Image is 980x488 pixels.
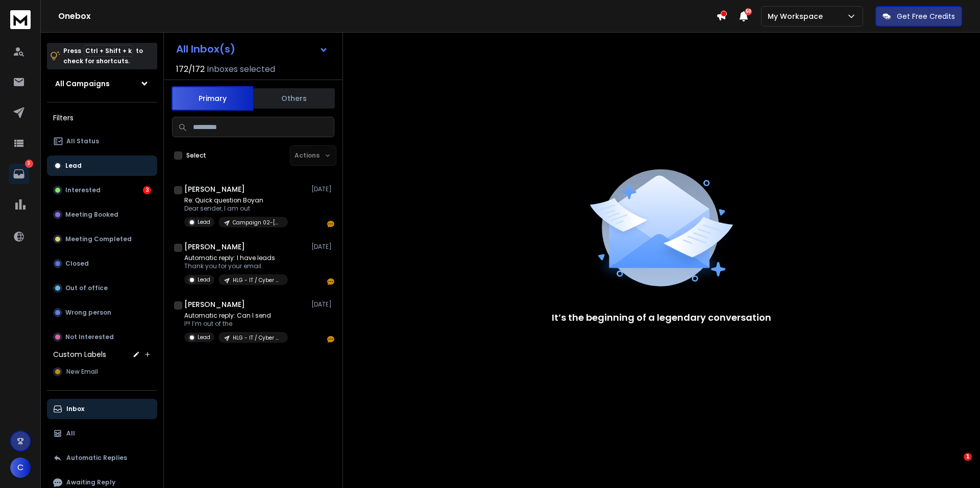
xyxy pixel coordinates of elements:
label: Select [186,151,206,160]
p: Dear sender, I am out [184,204,288,213]
span: 172 / 172 [176,63,205,75]
button: All [47,423,157,444]
p: Out of office [65,284,108,292]
h1: All Campaigns [55,79,110,89]
button: Not Interested [47,327,157,347]
p: I!!! I’m out of the [184,320,288,328]
a: 3 [9,164,29,184]
p: My Workspace [768,11,827,21]
h3: Custom Labels [53,349,106,359]
button: Wrong person [47,302,157,323]
p: Automatic reply: I have leads [184,254,288,262]
button: New Email [47,362,157,382]
div: 3 [143,186,151,194]
p: Wrong person [65,309,111,317]
p: Get Free Credits [897,11,955,21]
p: Automatic Replies [66,454,127,462]
p: It’s the beginning of a legendary conversation [552,311,771,325]
h1: All Inbox(s) [176,44,235,54]
p: Automatic reply: Can I send [184,312,288,320]
p: Awaiting Reply [66,478,115,486]
p: Interested [65,186,101,194]
button: Out of office [47,278,157,298]
img: logo [10,10,31,29]
button: Get Free Credits [875,6,962,27]
p: Lead [198,333,210,341]
p: HLG - IT / Cyber 03 AB353 [233,334,282,342]
p: Inbox [66,405,84,413]
span: Ctrl + Shift + k [84,45,133,57]
p: [DATE] [311,243,334,251]
button: Others [253,87,335,110]
span: 50 [745,8,752,15]
p: [DATE] [311,185,334,193]
p: 3 [25,160,33,168]
button: C [10,457,31,478]
span: 1 [964,453,972,461]
button: Lead [47,156,157,176]
h1: [PERSON_NAME] [184,184,245,194]
h1: Onebox [58,10,716,22]
p: Re: Quick question Boyan [184,196,288,204]
span: New Email [66,368,98,376]
p: All [66,429,75,438]
button: Inbox [47,399,157,419]
button: Meeting Booked [47,204,157,225]
p: Meeting Booked [65,211,118,219]
p: Meeting Completed [65,235,132,243]
button: Interested3 [47,180,157,200]
p: HLG - IT / Cyber 04 AB354 [233,276,282,284]
h1: [PERSON_NAME] [184,242,245,252]
button: Primary [171,86,253,111]
button: Closed [47,253,157,274]
iframe: Intercom live chat [943,453,967,477]
p: Closed [65,260,89,268]
p: Campaign 02-[GEOGRAPHIC_DATA] [233,219,282,226]
button: All Campaigns [47,73,157,94]
p: All Status [66,137,99,145]
p: Press to check for shortcuts. [63,46,143,66]
p: Lead [65,162,82,170]
h3: Filters [47,111,157,125]
button: All Inbox(s) [168,39,336,59]
button: All Status [47,131,157,151]
h3: Inboxes selected [207,63,275,75]
h1: [PERSON_NAME] [184,299,245,310]
p: Thank you for your email. [184,262,288,270]
button: Automatic Replies [47,448,157,468]
p: Lead [198,218,210,226]
p: Not Interested [65,333,114,341]
p: [DATE] [311,300,334,309]
button: Meeting Completed [47,229,157,249]
p: Lead [198,276,210,284]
